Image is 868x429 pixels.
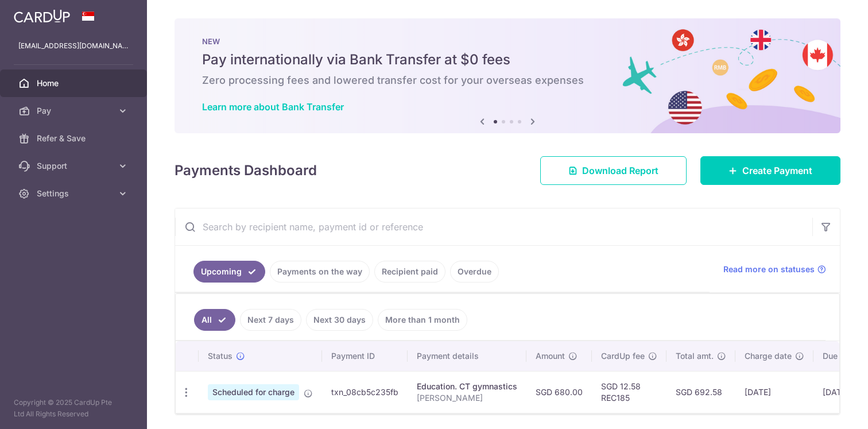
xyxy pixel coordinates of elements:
[592,371,666,413] td: SGD 12.58 REC185
[175,18,840,133] img: Bank transfer banner
[745,350,792,362] span: Charge date
[735,371,813,413] td: [DATE]
[175,208,812,245] input: Search by recipient name, payment id or reference
[175,160,317,181] h4: Payments Dashboard
[270,261,370,283] a: Payments on the way
[322,371,408,413] td: txn_08cb5c235fb
[378,309,467,331] a: More than 1 month
[417,381,517,392] div: Education. CT gymnastics
[202,74,813,87] h6: Zero processing fees and lowered transfer cost for your overseas expenses
[202,101,344,113] a: Learn more about Bank Transfer
[536,350,565,362] span: Amount
[37,105,113,117] span: Pay
[194,309,235,331] a: All
[450,261,499,283] a: Overdue
[601,350,645,362] span: CardUp fee
[742,164,812,177] span: Create Payment
[582,164,658,177] span: Download Report
[723,264,826,275] a: Read more on statuses
[37,78,113,89] span: Home
[823,350,857,362] span: Due date
[306,309,373,331] a: Next 30 days
[18,40,129,52] p: [EMAIL_ADDRESS][DOMAIN_NAME]
[408,341,526,371] th: Payment details
[202,51,813,69] h5: Pay internationally via Bank Transfer at $0 fees
[208,384,299,400] span: Scheduled for charge
[202,37,813,46] p: NEW
[37,133,113,144] span: Refer & Save
[700,156,840,185] a: Create Payment
[240,309,301,331] a: Next 7 days
[676,350,714,362] span: Total amt.
[208,350,232,362] span: Status
[540,156,687,185] a: Download Report
[723,264,815,275] span: Read more on statuses
[193,261,265,283] a: Upcoming
[666,371,735,413] td: SGD 692.58
[374,261,445,283] a: Recipient paid
[526,371,592,413] td: SGD 680.00
[37,160,113,172] span: Support
[37,188,113,199] span: Settings
[14,9,70,23] img: CardUp
[322,341,408,371] th: Payment ID
[417,392,517,404] p: [PERSON_NAME]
